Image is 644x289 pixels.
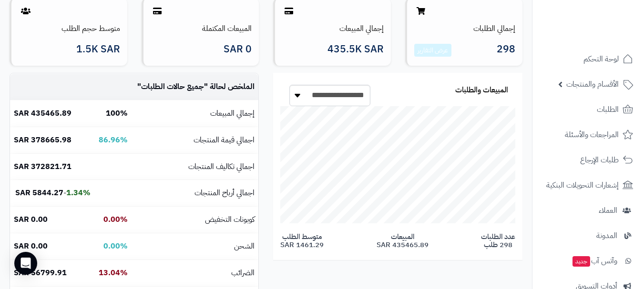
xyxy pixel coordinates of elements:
[14,161,72,172] b: 372821.71 SAR
[580,153,619,167] span: طلبات الإرجاع
[572,254,617,268] span: وآتس آب
[455,86,508,95] h3: المبيعات والطلبات
[14,267,67,279] b: 56799.91 SAR
[538,249,638,272] a: وآتس آبجديد
[546,179,619,192] span: إشعارات التحويلات البنكية
[132,260,258,286] td: الضرائب
[583,52,619,66] span: لوحة التحكم
[132,74,258,100] td: الملخص لحالة " "
[66,187,91,199] b: 1.34%
[14,108,72,119] b: 435465.89 SAR
[538,48,638,70] a: لوحة التحكم
[132,180,258,206] td: اجمالي أرباح المنتجات
[132,207,258,233] td: كوبونات التخفيض
[538,123,638,146] a: المراجعات والأسئلة
[597,103,619,116] span: الطلبات
[565,128,619,141] span: المراجعات والأسئلة
[538,199,638,222] a: العملاء
[132,127,258,153] td: اجمالي قيمة المنتجات
[132,100,258,127] td: إجمالي المبيعات
[132,233,258,259] td: الشحن
[202,23,252,34] a: المبيعات المكتملة
[497,44,515,57] span: 298
[14,240,48,252] b: 0.00 SAR
[99,134,128,146] b: 86.96%
[566,78,619,91] span: الأقسام والمنتجات
[579,7,635,27] img: logo-2.png
[418,45,448,55] a: عرض التقارير
[76,44,120,55] span: 1.5K SAR
[10,180,94,206] td: -
[14,214,48,225] b: 0.00 SAR
[141,81,204,92] span: جميع حالات الطلبات
[481,233,515,249] span: عدد الطلبات 298 طلب
[224,44,252,55] span: 0 SAR
[538,174,638,197] a: إشعارات التحويلات البنكية
[14,134,72,146] b: 378665.98 SAR
[473,23,515,34] a: إجمالي الطلبات
[327,44,384,55] span: 435.5K SAR
[103,240,128,252] b: 0.00%
[339,23,384,34] a: إجمالي المبيعات
[61,23,120,34] a: متوسط حجم الطلب
[103,214,128,225] b: 0.00%
[106,108,128,119] b: 100%
[572,256,590,267] span: جديد
[538,224,638,247] a: المدونة
[538,98,638,121] a: الطلبات
[132,154,258,180] td: اجمالي تكاليف المنتجات
[599,204,617,217] span: العملاء
[538,149,638,171] a: طلبات الإرجاع
[596,229,617,242] span: المدونة
[15,187,63,199] b: 5844.27 SAR
[377,233,429,249] span: المبيعات 435465.89 SAR
[99,267,128,279] b: 13.04%
[14,252,37,275] div: Open Intercom Messenger
[280,233,324,249] span: متوسط الطلب 1461.29 SAR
